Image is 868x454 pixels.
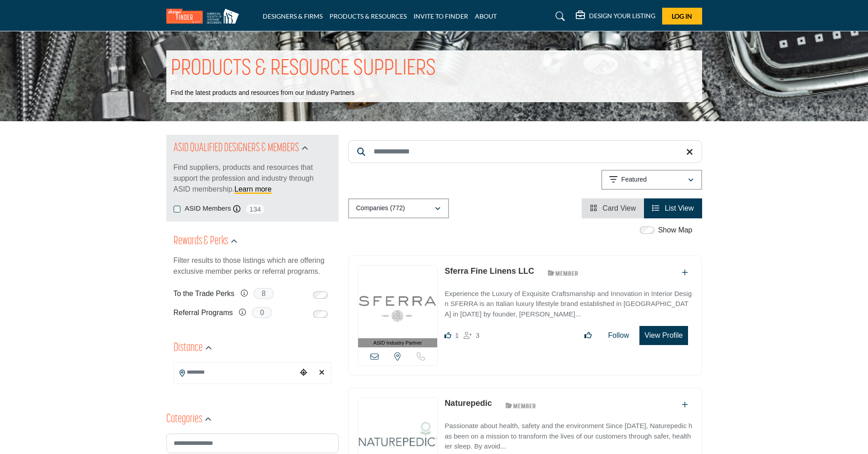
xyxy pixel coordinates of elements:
button: Featured [601,170,702,190]
h2: Categories [166,411,202,428]
a: ABOUT [475,12,497,20]
li: List View [644,198,702,218]
a: INVITE TO FINDER [414,12,468,20]
h1: PRODUCTS & RESOURCE SUPPLIERS [171,55,436,83]
h5: DESIGN YOUR LISTING [589,12,655,20]
a: Sferra Fine Linens LLC [444,266,534,276]
p: Featured [621,175,647,184]
p: Find the latest products and resources from our Industry Partners [171,89,355,98]
a: Add To List [682,269,688,276]
button: Companies (772) [348,198,449,218]
p: Experience the Luxury of Exquisite Craftsmanship and Innovation in Interior Design SFERRA is an I... [444,289,692,320]
img: Sferra Fine Linens LLC [358,266,438,338]
div: Clear search location [315,363,329,383]
input: Switch to To the Trade Perks [313,291,328,299]
span: 134 [245,203,265,215]
h2: Rewards & Perks [174,233,228,250]
p: Passionate about health, safety and the environment Since [DATE], Naturepedic has been on a missi... [444,421,692,452]
label: Referral Programs [174,305,233,321]
label: ASID Members [185,203,231,214]
span: Log In [672,12,692,20]
button: Log In [662,8,702,25]
div: Choose your current location [297,363,310,383]
i: Like [444,332,451,339]
a: ASID Industry Partner [358,266,438,348]
p: Filter results to those listings which are offering exclusive member perks or referral programs. [174,255,331,277]
span: 8 [254,288,274,299]
input: ASID Members checkbox [174,206,180,212]
p: Find suppliers, products and resources that support the profession and industry through ASID memb... [174,162,331,195]
a: Learn more [234,185,272,193]
a: Naturepedic [444,399,492,408]
span: 0 [252,307,272,318]
a: View Card [590,204,636,212]
span: 3 [476,331,479,339]
input: Search Keyword [348,140,702,163]
button: View Profile [639,326,688,345]
h2: Distance [174,340,203,356]
input: Search Category [166,434,339,453]
span: 1 [455,331,459,339]
a: Search [547,9,571,24]
a: View List [652,204,693,212]
p: Companies (772) [356,204,405,213]
img: ASID Members Badge Icon [500,400,541,411]
label: To the Trade Perks [174,286,234,301]
a: Passionate about health, safety and the environment Since [DATE], Naturepedic has been on a missi... [444,415,692,452]
div: Followers [464,330,479,341]
button: Like listing [579,326,598,345]
label: Show Map [658,225,693,236]
img: Site Logo [166,9,244,24]
a: Add To List [682,401,688,409]
span: Card View [603,204,636,212]
p: Sferra Fine Linens LLC [444,265,534,277]
a: DESIGNERS & FIRMS [263,12,323,20]
span: ASID Industry Partner [373,339,422,347]
input: Search Location [174,363,297,381]
div: DESIGN YOUR LISTING [576,11,655,22]
span: List View [665,204,694,212]
a: PRODUCTS & RESOURCES [329,12,407,20]
p: Naturepedic [444,397,492,410]
a: Experience the Luxury of Exquisite Craftsmanship and Innovation in Interior Design SFERRA is an I... [444,283,692,320]
input: Switch to Referral Programs [313,311,328,318]
button: Follow [602,326,635,345]
li: Card View [582,198,644,218]
img: ASID Members Badge Icon [543,267,584,279]
h2: ASID QUALIFIED DESIGNERS & MEMBERS [174,140,299,157]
